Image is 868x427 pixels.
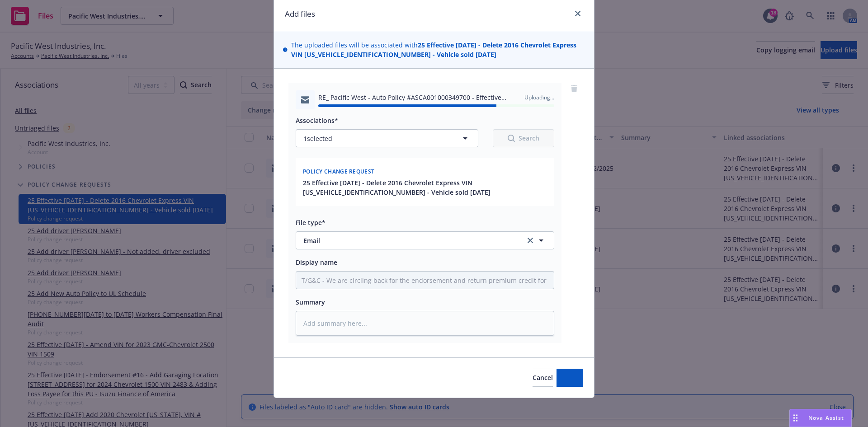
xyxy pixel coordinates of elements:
[296,116,338,125] span: Associations*
[572,8,583,19] a: close
[303,134,332,143] span: 1 selected
[557,373,583,382] span: Add files
[808,414,844,422] span: Nova Assist
[303,168,374,175] span: Policy change request
[285,8,315,20] h1: Add files
[790,409,801,427] div: Drag to move
[569,83,580,94] a: remove
[296,272,554,289] input: Add display name here...
[557,369,583,387] button: Add files
[533,369,553,387] button: Cancel
[296,231,554,249] button: Emailclear selection
[303,178,549,197] button: 25 Effective [DATE] - Delete 2016 Chevrolet Express VIN [US_VEHICLE_IDENTIFICATION_NUMBER] - Vehi...
[303,236,513,245] span: Email
[524,94,554,101] span: Uploading...
[291,40,585,59] span: The uploaded files will be associated with
[291,41,576,59] strong: 25 Effective [DATE] - Delete 2016 Chevrolet Express VIN [US_VEHICLE_IDENTIFICATION_NUMBER] - Vehi...
[525,235,536,246] a: clear selection
[296,258,337,267] span: Display name
[318,93,517,102] span: RE_ Pacific West - Auto Policy #ASCA001000349700 - Effective 7_30_25 Remove Power Unit .msg
[533,373,553,382] span: Cancel
[789,409,852,427] button: Nova Assist
[296,129,478,147] button: 1selected
[296,298,325,306] span: Summary
[296,218,325,227] span: File type*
